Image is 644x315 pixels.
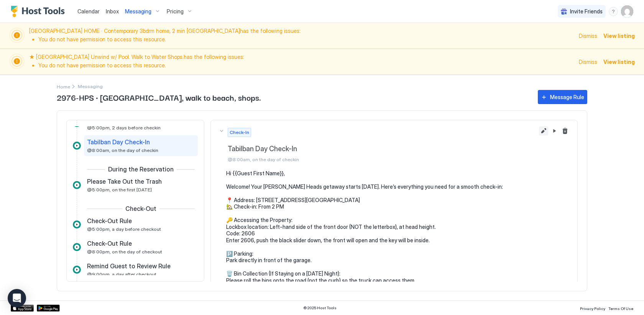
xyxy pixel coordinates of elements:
[560,126,570,135] button: Delete message rule
[57,84,70,90] span: Home
[57,82,70,90] div: Breadcrumb
[78,83,103,89] span: Breadcrumb
[603,58,635,66] div: View listing
[550,93,584,101] div: Message Rule
[38,36,574,43] li: You do not have permission to access this resource.
[87,138,150,146] span: Tabilban Day Check-In
[87,178,162,185] span: Please Take Out the Trash
[77,8,100,15] span: Calendar
[621,5,633,18] div: User profile
[570,8,603,15] span: Invite Friends
[539,126,548,135] button: Edit message rule
[608,306,633,311] span: Terms Of Use
[38,62,574,69] li: You do not have permission to access this resource.
[608,304,633,312] a: Terms Of Use
[125,205,156,212] span: Check-Out
[57,82,70,90] a: Home
[579,58,597,66] div: Dismiss
[87,271,156,277] span: @9:00pm, a day after checkout
[580,304,605,312] a: Privacy Policy
[29,54,574,70] span: ★ [GEOGRAPHIC_DATA] Unwind w/ Pool. Walk to Water Shops. has the following issues:
[57,91,530,103] span: 2976-HPS · [GEOGRAPHIC_DATA], walk to beach, shops.
[167,8,184,15] span: Pricing
[125,8,151,15] span: Messaging
[87,147,158,153] span: @8:00am, on the day of checkin
[106,7,119,15] a: Inbox
[609,7,618,16] div: menu
[228,145,570,153] span: Tabilban Day Check-In
[580,306,605,311] span: Privacy Policy
[11,6,68,17] a: Host Tools Logo
[87,262,171,270] span: Remind Guest to Review Rule
[87,217,132,225] span: Check-Out Rule
[603,32,635,40] div: View listing
[11,305,34,312] a: App Store
[37,305,60,312] a: Google Play Store
[303,305,337,310] span: © 2025 Host Tools
[87,226,161,232] span: @5:00pm, a day before checkout
[579,32,597,40] div: Dismiss
[29,28,574,44] span: [GEOGRAPHIC_DATA] HOME · Contemporary 3bdrm home, 2 min [GEOGRAPHIC_DATA] has the following issues:
[87,249,162,255] span: @8:00pm, on the day of checkout
[8,289,26,307] div: Open Intercom Messenger
[230,129,249,136] span: Check-In
[108,165,174,173] span: During the Reservation
[106,8,119,15] span: Inbox
[87,187,152,193] span: @5:00pm, on the first [DATE]
[87,125,161,131] span: @5:00pm, 2 days before checkin
[77,7,100,15] a: Calendar
[211,120,577,170] button: Check-InTabilban Day Check-In@8:00am, on the day of checkin
[87,240,132,247] span: Check-Out Rule
[550,126,559,135] button: Pause Message Rule
[538,90,587,104] button: Message Rule
[228,157,570,162] span: @8:00am, on the day of checkin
